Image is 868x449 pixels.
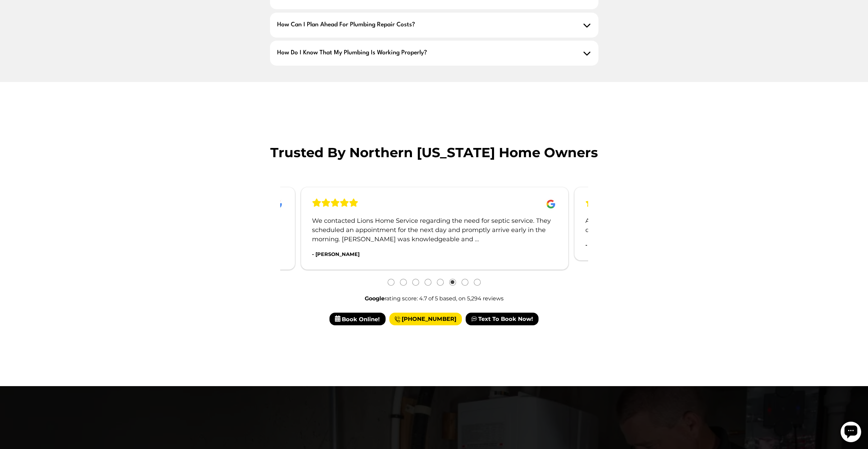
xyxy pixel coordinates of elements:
[301,181,568,276] div: slide 6 (centered)
[585,216,830,235] p: Ask for [PERSON_NAME]! He was a lot more experienced than I expected and did a great job with sev...
[329,313,386,326] span: Book Online!
[270,13,598,38] span: How can I plan ahead for plumbing repair costs?
[545,198,557,210] img: Google Icon
[312,216,557,244] p: We contacted Lions Home Service regarding the need for septic service. They scheduled an appointm...
[312,251,360,257] span: - [PERSON_NAME]
[270,41,598,66] span: How do I know that my plumbing is working properly?
[3,3,23,23] div: Open chat widget
[574,181,842,267] div: slide 7
[365,295,504,303] span: rating score: 4.7 of 5 based, on 5,294 reviews
[365,295,385,302] strong: Google
[585,242,633,248] span: - [PERSON_NAME]
[270,143,598,163] span: Trusted by Northern [US_STATE] Home Owners
[280,181,588,285] div: carousel
[466,313,539,325] a: Text To Book Now!
[389,313,462,325] a: [PHONE_NUMBER]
